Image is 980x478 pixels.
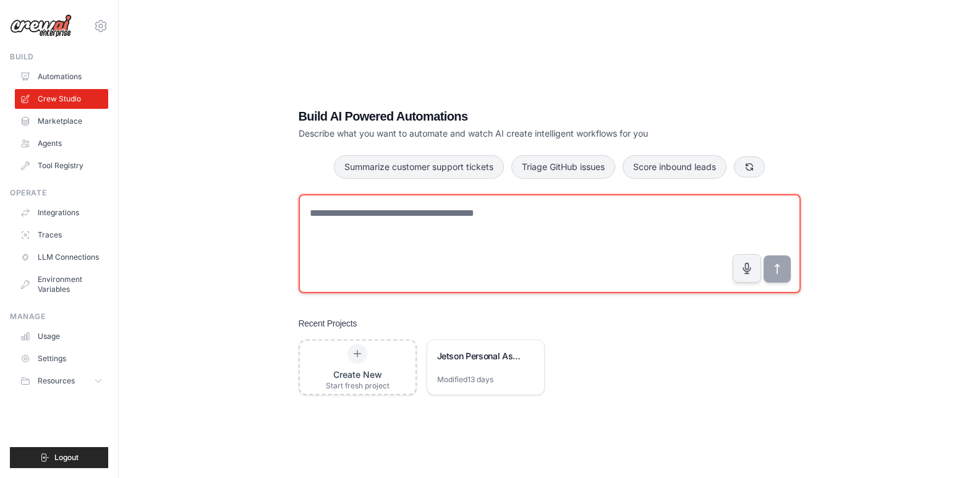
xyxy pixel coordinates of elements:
[326,381,390,391] div: Start fresh project
[918,419,980,478] iframe: Chat Widget
[15,225,108,245] a: Traces
[15,203,108,223] a: Integrations
[918,419,980,478] div: Widget de chat
[10,447,108,468] button: Logout
[15,89,108,109] a: Crew Studio
[326,369,390,381] div: Create New
[54,453,79,463] span: Logout
[734,156,765,177] button: Get new suggestions
[10,188,108,198] div: Operate
[623,155,726,179] button: Score inbound leads
[511,155,615,179] button: Triage GitHub issues
[10,14,72,38] img: Logo
[733,254,761,283] button: Click to speak your automation idea
[299,108,714,125] h1: Build AI Powered Automations
[15,67,108,87] a: Automations
[10,52,108,62] div: Build
[299,317,357,330] h3: Recent Projects
[15,111,108,131] a: Marketplace
[15,326,108,346] a: Usage
[15,134,108,153] a: Agents
[15,270,108,299] a: Environment Variables
[15,247,108,267] a: LLM Connections
[437,350,522,362] div: Jetson Personal Assistant
[15,156,108,176] a: Tool Registry
[299,127,714,140] p: Describe what you want to automate and watch AI create intelligent workflows for you
[15,371,108,391] button: Resources
[437,375,493,385] div: Modified 13 days
[38,376,75,386] span: Resources
[15,349,108,369] a: Settings
[10,312,108,322] div: Manage
[334,155,504,179] button: Summarize customer support tickets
